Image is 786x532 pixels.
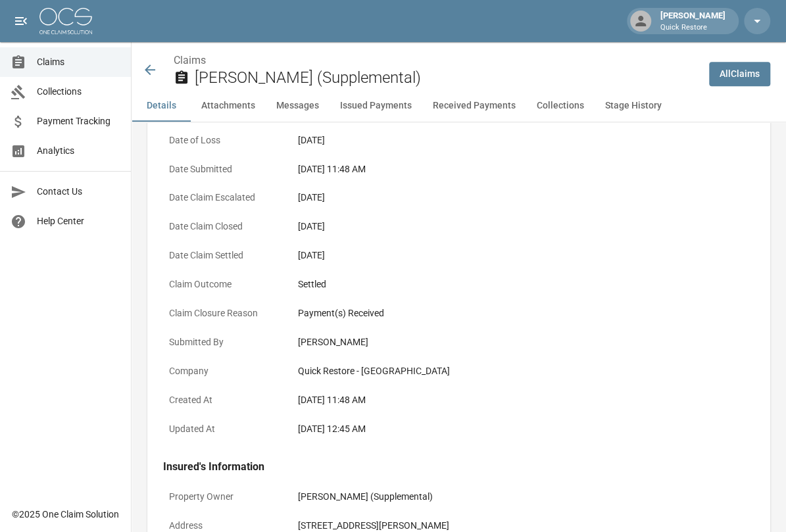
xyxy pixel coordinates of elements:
p: Claim Closure Reason [163,301,282,326]
div: [DATE] [298,220,749,233]
button: Issued Payments [330,90,422,122]
div: [DATE] [298,191,749,205]
span: Claims [37,55,120,69]
div: [DATE] 12:45 AM [298,422,749,436]
button: Stage History [595,90,672,122]
div: [PERSON_NAME] [298,335,749,349]
a: Claims [174,54,206,66]
span: Contact Us [37,185,120,199]
p: Created At [163,387,282,413]
div: [PERSON_NAME] [655,9,731,33]
p: Quick Restore [660,22,725,34]
p: Company [163,358,282,384]
p: Claim Outcome [163,272,282,297]
div: © 2025 One Claim Solution [12,508,119,521]
h2: [PERSON_NAME] (Supplemental) [195,68,699,87]
div: [DATE] 11:48 AM [298,393,749,407]
div: [DATE] [298,133,749,147]
div: anchor tabs [132,90,786,122]
p: Date of Loss [163,128,282,153]
p: Date Submitted [163,157,282,182]
button: Messages [266,90,330,122]
span: Collections [37,85,120,99]
button: Collections [526,90,595,122]
button: Attachments [191,90,266,122]
div: [DATE] 11:48 AM [298,162,749,176]
a: AllClaims [709,62,770,86]
span: Payment Tracking [37,114,120,128]
div: Quick Restore - [GEOGRAPHIC_DATA] [298,364,749,378]
h4: Insured's Information [163,460,754,473]
p: Date Claim Closed [163,214,282,239]
p: Date Claim Escalated [163,185,282,210]
button: Details [132,90,191,122]
span: Help Center [37,214,120,228]
div: Payment(s) Received [298,306,749,320]
nav: breadcrumb [174,53,699,68]
div: Settled [298,278,749,291]
p: Submitted By [163,329,282,355]
button: open drawer [8,8,34,34]
div: [PERSON_NAME] (Supplemental) [298,490,749,504]
div: [DATE] [298,249,749,262]
p: Property Owner [163,484,282,510]
p: Date Claim Settled [163,243,282,268]
button: Received Payments [422,90,526,122]
img: ocs-logo-white-transparent.png [39,8,92,34]
span: Analytics [37,144,120,158]
p: Updated At [163,416,282,442]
